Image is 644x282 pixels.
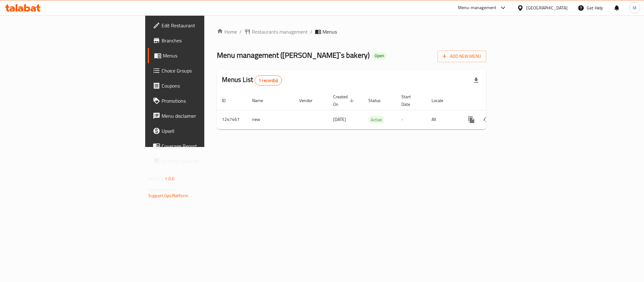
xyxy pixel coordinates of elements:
[255,75,282,85] div: Total records count
[148,33,253,48] a: Branches
[162,127,248,135] span: Upsell
[244,28,308,35] a: Restaurants management
[217,48,370,62] span: Menu management ( [PERSON_NAME]`s bakery )
[165,175,174,183] span: 1.0.0
[162,112,248,120] span: Menu disclaimer
[427,110,459,129] td: All
[252,97,271,104] span: Name
[148,18,253,33] a: Edit Restaurant
[333,115,346,123] span: [DATE]
[401,93,419,108] span: Start Date
[222,97,234,104] span: ID
[479,112,494,127] button: Change Status
[459,91,529,110] th: Actions
[372,53,387,58] span: Open
[162,22,248,29] span: Edit Restaurant
[148,78,253,93] a: Coupons
[396,110,427,129] td: -
[163,52,248,59] span: Menus
[458,4,497,12] div: Menu-management
[633,4,636,11] span: M
[162,67,248,74] span: Choice Groups
[464,112,479,127] button: more
[148,192,188,200] a: Support.OpsPlatform
[322,28,337,35] span: Menus
[148,63,253,78] a: Choice Groups
[148,175,164,183] span: Version:
[299,97,321,104] span: Vendor
[333,93,356,108] span: Created On
[432,97,451,104] span: Locale
[148,138,253,154] a: Coverage Report
[443,52,481,60] span: Add New Menu
[217,28,486,35] nav: breadcrumb
[526,4,568,11] div: [GEOGRAPHIC_DATA]
[148,93,253,108] a: Promotions
[148,48,253,63] a: Menus
[162,82,248,89] span: Coupons
[368,116,384,123] div: Active
[162,157,248,165] span: Grocery Checklist
[247,110,294,129] td: new
[148,108,253,123] a: Menu disclaimer
[372,52,387,60] div: Open
[438,51,486,62] button: Add New Menu
[162,97,248,105] span: Promotions
[222,75,282,85] h2: Menus List
[148,123,253,138] a: Upsell
[255,78,282,84] span: 1 record(s)
[469,73,484,88] div: Export file
[310,28,312,35] li: /
[162,142,248,150] span: Coverage Report
[368,116,384,123] span: Active
[148,154,253,169] a: Grocery Checklist
[217,91,529,129] table: enhanced table
[252,28,308,35] span: Restaurants management
[162,37,248,44] span: Branches
[368,97,389,104] span: Status
[148,185,177,193] span: Get support on:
